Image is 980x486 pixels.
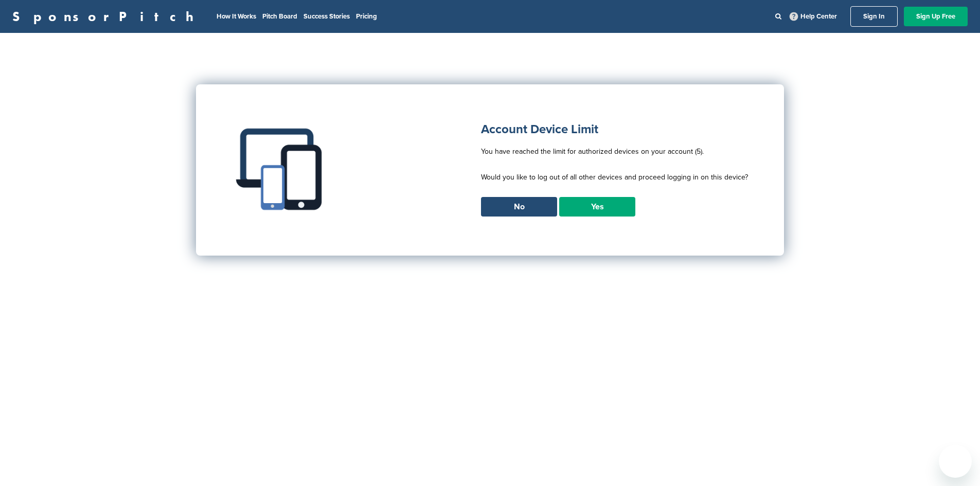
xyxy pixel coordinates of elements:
[262,12,297,21] a: Pitch Board
[356,12,377,21] a: Pricing
[939,445,972,478] iframe: Button to launch messaging window
[904,7,968,26] a: Sign Up Free
[850,6,898,27] a: Sign In
[232,120,330,218] img: Multiple devices
[217,12,256,21] a: How It Works
[481,120,748,139] h1: Account Device Limit
[481,145,748,197] p: You have reached the limit for authorized devices on your account (5). Would you like to log out ...
[481,197,557,217] a: No
[304,12,350,21] a: Success Stories
[559,197,635,217] a: Yes
[12,10,200,23] a: SponsorPitch
[788,10,839,23] a: Help Center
